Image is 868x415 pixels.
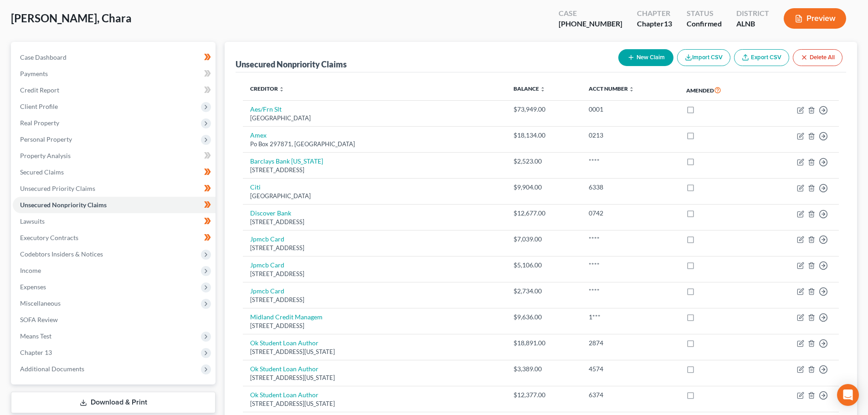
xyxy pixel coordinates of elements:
span: Case Dashboard [20,53,67,61]
i: unfold_more [629,87,634,92]
div: Chapter [637,8,672,19]
div: $2,734.00 [514,287,574,296]
div: 6374 [589,390,672,400]
div: Confirmed [687,19,722,29]
span: SOFA Review [20,316,58,323]
div: Open Intercom Messenger [837,384,859,406]
div: [STREET_ADDRESS] [250,218,499,226]
div: $12,377.00 [514,390,574,400]
span: Property Analysis [20,152,71,159]
i: unfold_more [540,87,545,92]
a: Lawsuits [13,213,216,230]
div: Status [687,8,722,19]
div: [STREET_ADDRESS][US_STATE] [250,374,499,382]
span: 13 [664,19,672,28]
div: [STREET_ADDRESS] [250,166,499,174]
div: $5,106.00 [514,261,574,270]
div: ALNB [736,19,769,29]
div: [STREET_ADDRESS] [250,296,499,304]
a: Ok Student Loan Author [250,365,318,373]
div: [STREET_ADDRESS] [250,270,499,278]
div: $9,636.00 [514,313,574,322]
a: Citi [250,183,261,191]
div: $18,891.00 [514,338,574,348]
div: Unsecured Nonpriority Claims [236,59,347,70]
a: Download & Print [11,392,216,413]
span: Payments [20,70,48,77]
div: [STREET_ADDRESS] [250,244,499,252]
a: Payments [13,66,216,82]
button: Import CSV [677,49,730,66]
div: District [736,8,769,19]
div: [STREET_ADDRESS] [250,322,499,330]
div: $7,039.00 [514,235,574,244]
div: [STREET_ADDRESS][US_STATE] [250,348,499,356]
div: $3,389.00 [514,364,574,374]
div: [STREET_ADDRESS][US_STATE] [250,400,499,408]
a: Acct Number unfold_more [589,85,634,92]
div: 0001 [589,105,672,114]
span: Client Profile [20,102,58,110]
span: Unsecured Nonpriority Claims [20,201,107,209]
a: Secured Claims [13,164,216,180]
a: Ok Student Loan Author [250,391,318,399]
a: SOFA Review [13,312,216,328]
a: Midland Credit Managem [250,313,323,321]
a: Case Dashboard [13,49,216,66]
a: Property Analysis [13,148,216,164]
a: Aes/Frn Slt [250,105,282,113]
span: Chapter 13 [20,348,52,356]
div: Po Box 297871, [GEOGRAPHIC_DATA] [250,140,499,149]
span: [PERSON_NAME], Chara [11,11,132,25]
a: Barclays Bank [US_STATE] [250,157,323,165]
span: Income [20,266,41,274]
a: Discover Bank [250,209,291,217]
div: 4574 [589,364,672,374]
div: [PHONE_NUMBER] [559,19,622,29]
div: $18,134.00 [514,131,574,140]
a: Unsecured Priority Claims [13,180,216,197]
a: Credit Report [13,82,216,98]
a: Ok Student Loan Author [250,339,318,347]
span: Executory Contracts [20,234,78,241]
div: [GEOGRAPHIC_DATA] [250,114,499,123]
div: 0742 [589,209,672,218]
a: Balance unfold_more [514,85,545,92]
span: Credit Report [20,86,59,94]
div: Chapter [637,19,672,29]
div: 0213 [589,131,672,140]
a: Jpmcb Card [250,235,284,243]
span: Miscellaneous [20,299,61,307]
div: 2874 [589,338,672,348]
a: Executory Contracts [13,230,216,246]
th: Amended [679,80,759,101]
div: $73,949.00 [514,105,574,114]
a: Jpmcb Card [250,287,284,295]
span: Lawsuits [20,217,45,225]
button: New Claim [618,49,673,66]
span: Secured Claims [20,168,64,176]
button: Delete All [793,49,842,66]
div: $12,677.00 [514,209,574,218]
a: Unsecured Nonpriority Claims [13,197,216,213]
a: Creditor unfold_more [250,85,284,92]
a: Export CSV [734,49,789,66]
div: Case [559,8,622,19]
i: unfold_more [279,87,284,92]
span: Means Test [20,332,51,340]
span: Codebtors Insiders & Notices [20,250,103,258]
span: Additional Documents [20,365,84,373]
span: Real Property [20,119,59,127]
span: Unsecured Priority Claims [20,184,95,192]
div: $9,904.00 [514,183,574,192]
div: [GEOGRAPHIC_DATA] [250,192,499,200]
span: Personal Property [20,135,72,143]
div: $2,523.00 [514,157,574,166]
a: Amex [250,131,267,139]
span: Expenses [20,283,46,291]
button: Preview [784,8,846,29]
div: 6338 [589,183,672,192]
a: Jpmcb Card [250,261,284,269]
